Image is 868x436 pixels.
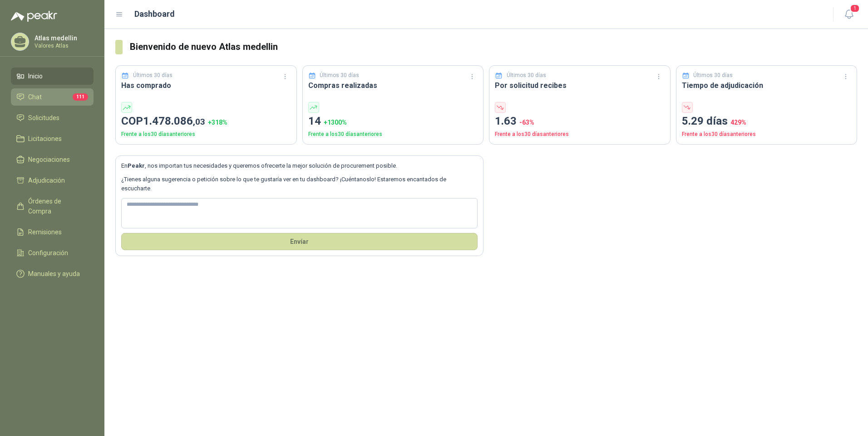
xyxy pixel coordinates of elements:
p: COP [121,113,291,130]
img: Logo peakr [11,11,57,22]
span: 429 % [730,119,746,126]
a: Adjudicación [11,172,94,189]
span: 1 [850,4,860,13]
p: Últimos 30 días [507,71,546,80]
h3: Bienvenido de nuevo Atlas medellin [130,40,857,54]
span: Solicitudes [28,113,59,123]
h1: Dashboard [134,8,175,20]
a: Chat111 [11,88,94,106]
span: Órdenes de Compra [28,196,85,216]
button: 1 [841,6,857,23]
span: + 1300 % [324,119,347,126]
span: Remisiones [28,227,62,237]
b: Peakr [128,162,145,169]
a: Configuración [11,244,94,262]
h3: Por solicitud recibes [495,80,665,91]
button: Envíar [121,233,478,250]
a: Licitaciones [11,130,94,147]
a: Solicitudes [11,109,94,126]
p: Frente a los 30 días anteriores [121,130,291,139]
span: ,03 [193,116,205,127]
p: 1.63 [495,113,665,130]
a: Órdenes de Compra [11,193,94,220]
p: Últimos 30 días [133,71,173,80]
span: Inicio [28,71,43,81]
p: 5.29 días [682,113,852,130]
p: Frente a los 30 días anteriores [308,130,478,139]
span: Manuales y ayuda [28,269,80,279]
p: ¿Tienes alguna sugerencia o petición sobre lo que te gustaría ver en tu dashboard? ¡Cuéntanoslo! ... [121,175,478,194]
span: Licitaciones [28,134,62,144]
p: En , nos importan tus necesidades y queremos ofrecerte la mejor solución de procurement posible. [121,161,478,170]
a: Inicio [11,68,94,85]
p: Frente a los 30 días anteriores [682,130,852,139]
span: 1.478.086 [143,115,205,127]
span: Adjudicación [28,175,65,185]
span: Chat [28,92,42,102]
p: Valores Atlas [35,43,91,48]
a: Remisiones [11,223,94,241]
span: -63 % [519,119,534,126]
p: Últimos 30 días [693,71,733,80]
p: Atlas medellin [35,35,91,41]
p: Últimos 30 días [320,71,359,80]
span: 111 [73,93,88,101]
a: Manuales y ayuda [11,265,94,282]
a: Negociaciones [11,151,94,168]
h3: Compras realizadas [308,80,478,91]
h3: Tiempo de adjudicación [682,80,852,91]
span: Configuración [28,248,68,258]
p: Frente a los 30 días anteriores [495,130,665,139]
span: + 318 % [208,119,227,126]
h3: Has comprado [121,80,291,91]
p: 14 [308,113,478,130]
span: Negociaciones [28,155,70,165]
